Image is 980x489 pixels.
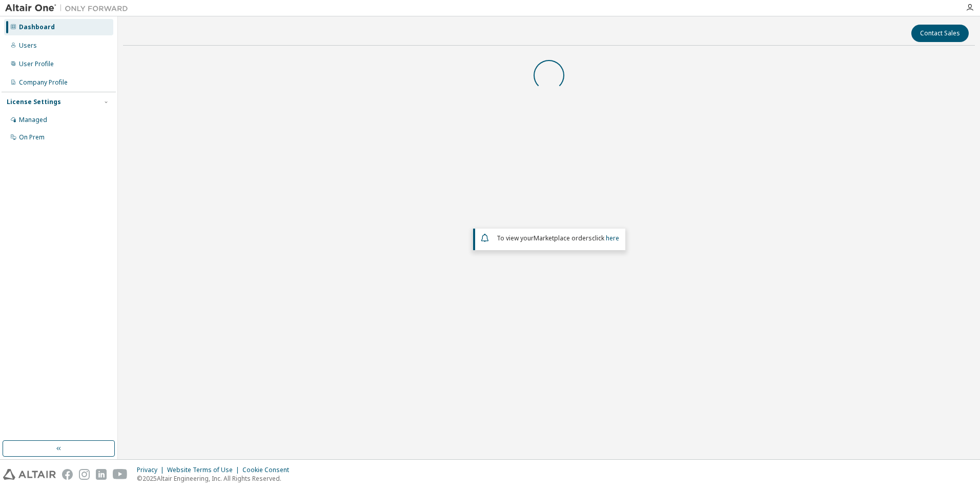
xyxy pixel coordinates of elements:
[911,25,969,42] button: Contact Sales
[113,469,128,480] img: youtube.svg
[62,469,73,480] img: facebook.svg
[167,466,242,474] div: Website Terms of Use
[19,78,68,87] div: Company Profile
[19,42,37,50] div: Users
[534,234,592,242] em: Marketplace orders
[137,474,295,483] p: © 2025 Altair Engineering, Inc. All Rights Reserved.
[19,23,55,31] div: Dashboard
[19,116,47,124] div: Managed
[497,234,619,242] span: To view your click
[606,234,619,242] a: here
[5,3,133,13] img: Altair One
[96,469,107,480] img: linkedin.svg
[79,469,90,480] img: instagram.svg
[137,466,167,474] div: Privacy
[3,469,56,480] img: altair_logo.svg
[242,466,295,474] div: Cookie Consent
[7,98,61,106] div: License Settings
[19,133,45,141] div: On Prem
[19,60,54,68] div: User Profile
